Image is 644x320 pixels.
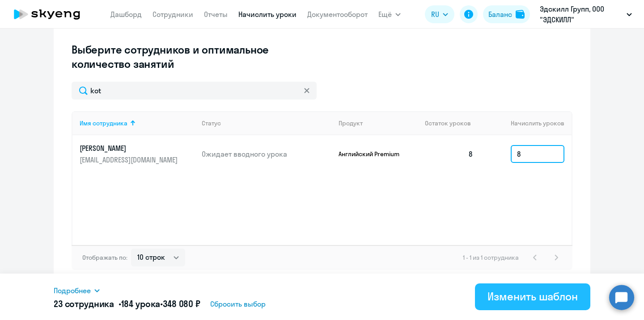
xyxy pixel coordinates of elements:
[202,119,331,127] div: Статус
[535,4,636,25] button: Эдскилл Групп, ООО "ЭДСКИЛЛ"
[418,135,480,173] td: 8
[516,10,525,19] img: balance
[475,283,590,310] button: Изменить шаблон
[339,119,418,127] div: Продукт
[487,289,578,303] div: Изменить шаблон
[80,143,195,165] a: [PERSON_NAME][EMAIL_ADDRESS][DOMAIN_NAME]
[202,119,221,127] div: Статус
[153,10,193,19] a: Сотрудники
[540,4,623,25] p: Эдскилл Групп, ООО "ЭДСКИЛЛ"
[82,254,127,262] span: Отображать по:
[163,298,200,309] span: 348 080 ₽
[204,10,228,19] a: Отчеты
[425,5,454,23] button: RU
[121,298,161,309] span: 184 урока
[238,10,297,19] a: Начислить уроки
[72,42,298,71] h3: Выберите сотрудников и оптимальное количество занятий
[483,5,530,23] button: Балансbalance
[80,143,180,153] p: [PERSON_NAME]
[54,298,200,310] h5: 23 сотрудника • •
[72,82,317,100] input: Поиск по имени, email, продукту или статусу
[202,149,331,159] p: Ожидает вводного урока
[488,9,512,20] div: Баланс
[378,5,401,23] button: Ещё
[431,9,439,20] span: RU
[339,150,406,158] p: Английский Premium
[480,111,572,135] th: Начислить уроков
[463,254,519,262] span: 1 - 1 из 1 сотрудника
[307,10,368,19] a: Документооборот
[425,119,471,127] span: Остаток уроков
[80,119,195,127] div: Имя сотрудника
[80,155,180,165] p: [EMAIL_ADDRESS][DOMAIN_NAME]
[110,10,142,19] a: Дашборд
[54,285,91,296] span: Подробнее
[339,119,363,127] div: Продукт
[425,119,480,127] div: Остаток уроков
[378,9,392,20] span: Ещё
[210,299,266,309] span: Сбросить выбор
[80,119,127,127] div: Имя сотрудника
